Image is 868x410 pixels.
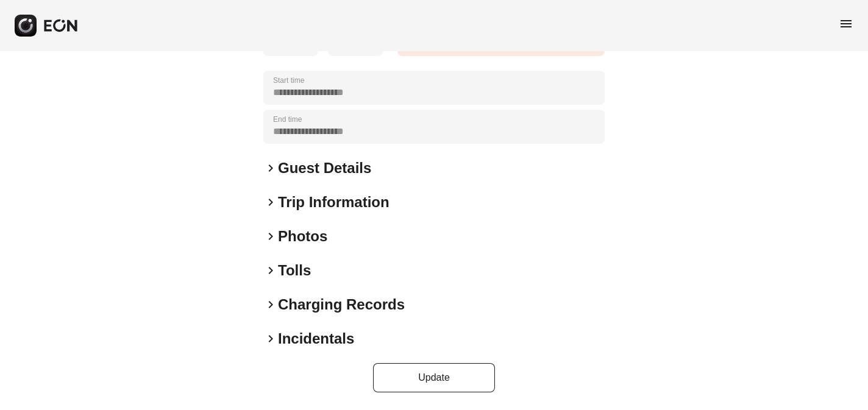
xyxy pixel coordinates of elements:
[373,363,495,392] button: Update
[278,295,405,314] h2: Charging Records
[263,263,278,278] span: keyboard_arrow_right
[839,16,853,31] span: menu
[278,158,371,178] h2: Guest Details
[278,261,311,280] h2: Tolls
[263,161,278,175] span: keyboard_arrow_right
[278,227,327,246] h2: Photos
[263,229,278,244] span: keyboard_arrow_right
[263,331,278,346] span: keyboard_arrow_right
[278,193,390,212] h2: Trip Information
[278,329,354,348] h2: Incidentals
[263,195,278,210] span: keyboard_arrow_right
[263,297,278,312] span: keyboard_arrow_right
